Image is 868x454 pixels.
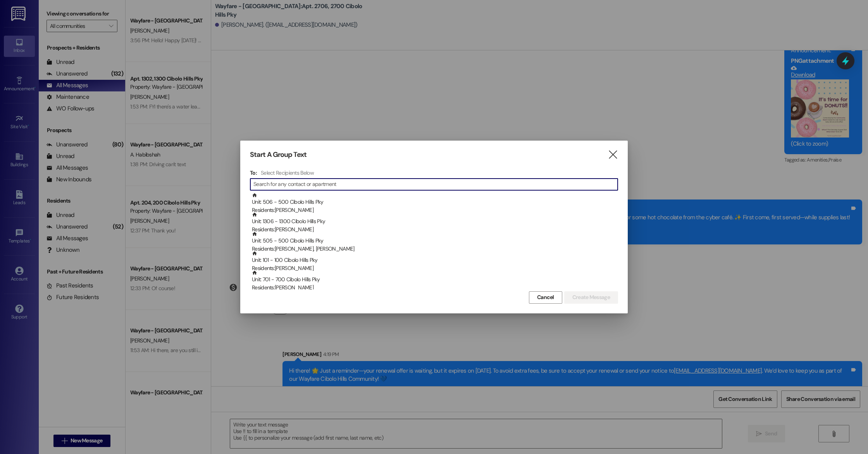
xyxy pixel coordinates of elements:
h4: Select Recipients Below [261,169,314,176]
div: Unit: 701 - 700 Cibolo Hills PkyResidents:[PERSON_NAME] [250,270,618,289]
i:  [608,151,618,159]
div: Residents: [PERSON_NAME], [PERSON_NAME] [252,245,618,253]
h3: To: [250,169,257,176]
div: Unit: 1306 - 1300 Cibolo Hills PkyResidents:[PERSON_NAME] [250,212,618,231]
div: Unit: 701 - 700 Cibolo Hills Pky [252,270,618,292]
div: Unit: 505 - 500 Cibolo Hills PkyResidents:[PERSON_NAME], [PERSON_NAME] [250,231,618,251]
div: Residents: [PERSON_NAME] [252,264,618,272]
div: Unit: 505 - 500 Cibolo Hills Pky [252,231,618,253]
div: Unit: 101 - 100 Cibolo Hills Pky [252,251,618,273]
div: Residents: [PERSON_NAME] [252,284,618,292]
div: Unit: 101 - 100 Cibolo Hills PkyResidents:[PERSON_NAME] [250,251,618,270]
span: Create Message [572,293,610,301]
input: Search for any contact or apartment [253,179,618,190]
div: Residents: [PERSON_NAME] [252,206,618,214]
div: Unit: 1306 - 1300 Cibolo Hills Pky [252,212,618,234]
button: Cancel [529,291,562,304]
button: Create Message [564,291,618,304]
div: Unit: 506 - 500 Cibolo Hills PkyResidents:[PERSON_NAME] [250,193,618,212]
div: Unit: 506 - 500 Cibolo Hills Pky [252,193,618,215]
h3: Start A Group Text [250,150,307,159]
span: Cancel [537,293,554,301]
div: Residents: [PERSON_NAME] [252,225,618,234]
